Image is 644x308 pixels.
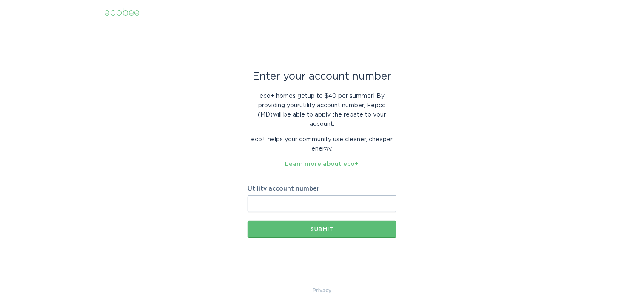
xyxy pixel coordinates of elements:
button: Submit [248,221,396,238]
div: Enter your account number [248,72,396,81]
label: Utility account number [248,186,396,192]
p: eco+ helps your community use cleaner, cheaper energy. [248,135,396,154]
p: eco+ homes get up to $40 per summer ! By providing your utility account number , Pepco (MD) will ... [248,91,396,129]
div: ecobee [104,8,140,17]
div: Submit [252,227,392,232]
a: Privacy Policy & Terms of Use [313,286,331,295]
a: Learn more about eco+ [285,161,359,167]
